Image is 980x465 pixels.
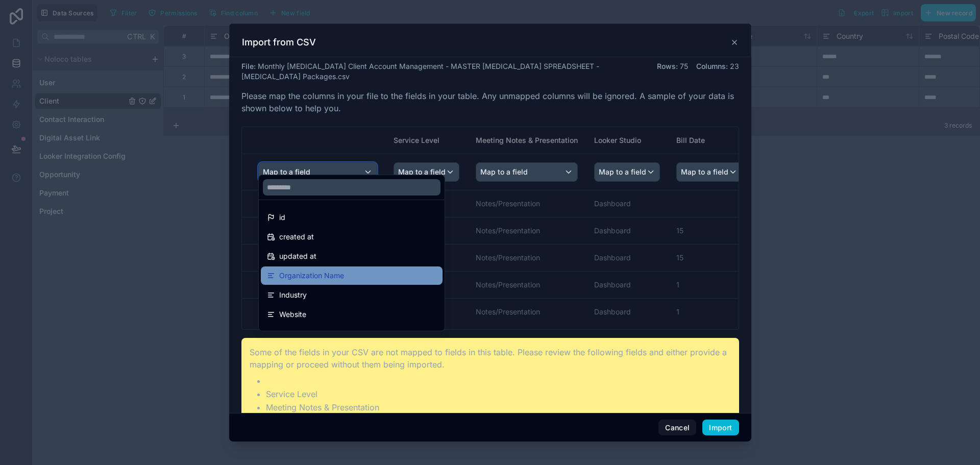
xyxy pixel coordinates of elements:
[279,270,344,282] span: Organization Name
[279,231,314,243] span: created at
[279,250,316,262] span: updated at
[242,127,739,329] div: scrollable content
[279,308,306,321] span: Website
[279,211,285,224] span: id
[279,328,307,340] span: Address
[279,289,307,301] span: Industry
